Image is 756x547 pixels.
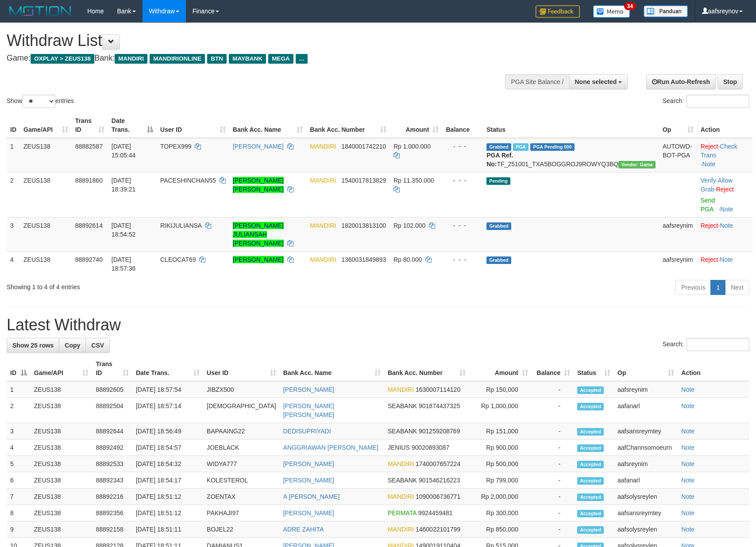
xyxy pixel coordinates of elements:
[341,177,386,184] span: Copy 1540017813829 to clipboard
[233,177,284,193] a: [PERSON_NAME] [PERSON_NAME]
[701,177,733,193] span: ·
[419,402,460,409] span: Copy 901874437325 to clipboard
[7,251,20,276] td: 4
[614,423,678,440] td: aafsansreymtey
[7,489,31,505] td: 7
[614,472,678,489] td: aafanarl
[419,428,460,435] span: Copy 901259208769 to clipboard
[7,456,31,472] td: 5
[283,444,378,451] a: ANGGRIAWAN [PERSON_NAME]
[697,251,752,276] td: ·
[701,177,733,193] a: Allow Grab
[532,423,574,440] td: -
[12,342,54,349] span: Show 25 rows
[20,138,72,172] td: ZEUS138
[659,138,697,172] td: AUTOWD-BOT-PGA
[532,356,574,381] th: Balance: activate to sort column ascending
[203,505,280,521] td: PAKHAJI97
[108,113,157,138] th: Date Trans.: activate to sort column descending
[388,386,414,393] span: MANDIRI
[701,256,718,263] a: Reject
[310,222,336,229] span: MANDIRI
[390,113,442,138] th: Amount: activate to sort column ascending
[283,428,331,435] a: DEDISUPRIYADI
[697,217,752,251] td: ·
[486,152,513,168] b: PGA Ref. No:
[701,143,718,150] a: Reject
[283,477,334,484] a: [PERSON_NAME]
[7,54,495,63] h4: Game: Bank:
[92,472,132,489] td: 88892343
[513,143,528,151] span: Marked by aafnoeunsreypich
[710,280,725,295] a: 1
[716,186,734,193] a: Reject
[229,113,307,138] th: Bank Acc. Name: activate to sort column ascending
[532,489,574,505] td: -
[530,143,575,151] span: PGA Pending
[388,402,417,409] span: SEABANK
[7,356,31,381] th: ID: activate to sort column descending
[75,143,103,150] span: 88882587
[31,398,93,423] td: ZEUS138
[7,338,59,353] a: Show 25 rows
[203,440,280,456] td: JOEBLACK
[132,489,203,505] td: [DATE] 18:51:12
[569,74,628,89] button: None selected
[681,444,694,451] a: Note
[341,222,386,229] span: Copy 1820013813100 to clipboard
[388,477,417,484] span: SEABANK
[268,54,293,64] span: MEGA
[7,472,31,489] td: 6
[486,222,511,230] span: Grabbed
[112,177,136,193] span: [DATE] 18:39:21
[416,460,460,467] span: Copy 1740007657224 to clipboard
[681,402,694,409] a: Note
[7,172,20,217] td: 2
[532,440,574,456] td: -
[92,381,132,398] td: 88892605
[132,381,203,398] td: [DATE] 18:57:54
[681,386,694,393] a: Note
[7,279,309,291] div: Showing 1 to 4 of 4 entries
[646,74,716,89] a: Run Auto-Refresh
[280,356,384,381] th: Bank Acc. Name: activate to sort column ascending
[659,217,697,251] td: aafsreynim
[65,342,80,349] span: Copy
[296,54,308,64] span: ...
[31,472,93,489] td: ZEUS138
[157,113,229,138] th: User ID: activate to sort column ascending
[75,222,103,229] span: 88892614
[31,54,94,64] span: OXPLAY > ZEUS138
[20,217,72,251] td: ZEUS138
[442,113,483,138] th: Balance
[720,222,733,229] a: Note
[132,423,203,440] td: [DATE] 18:56:49
[697,138,752,172] td: · ·
[469,440,532,456] td: Rp 900,000
[483,113,659,138] th: Status
[577,493,604,501] span: Accepted
[112,143,136,159] span: [DATE] 15:05:44
[160,222,201,229] span: RIKIJULIANSA
[681,477,694,484] a: Note
[614,440,678,456] td: aafChannsomoeurn
[393,256,422,263] span: Rp 80.000
[486,143,511,151] span: Grabbed
[7,95,74,108] label: Show entries
[233,256,284,263] a: [PERSON_NAME]
[160,256,196,263] span: CLEOCAT69
[75,177,103,184] span: 88891860
[7,381,31,398] td: 1
[624,2,636,10] span: 34
[7,113,20,138] th: ID
[310,177,336,184] span: MANDIRI
[92,489,132,505] td: 88892216
[446,255,479,264] div: - - -
[7,32,495,50] h1: Withdraw List
[393,143,431,150] span: Rp 1.000.000
[7,521,31,538] td: 9
[532,472,574,489] td: -
[469,521,532,538] td: Rp 850,000
[388,428,417,435] span: SEABANK
[160,143,192,150] span: TOPEX999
